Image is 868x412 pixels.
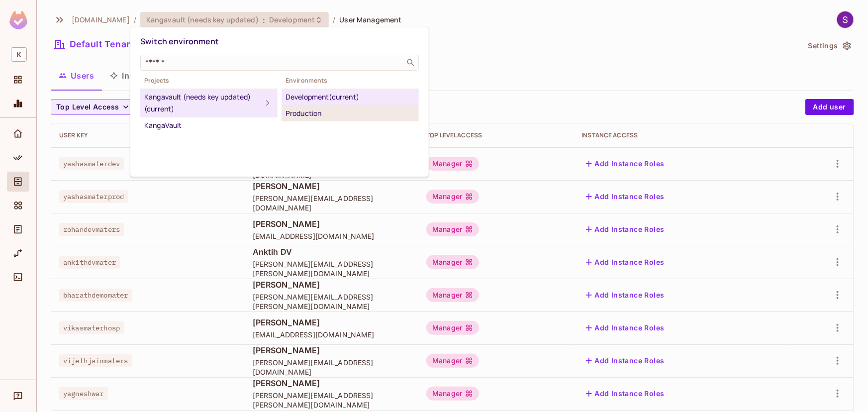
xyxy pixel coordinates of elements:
[286,107,415,119] div: Production
[144,91,262,115] div: Kangavault (needs key updated) (current)
[286,91,415,103] div: Development (current)
[282,77,419,85] span: Environments
[140,36,219,47] span: Switch environment
[144,119,274,131] div: KangaVault
[140,77,278,85] span: Projects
